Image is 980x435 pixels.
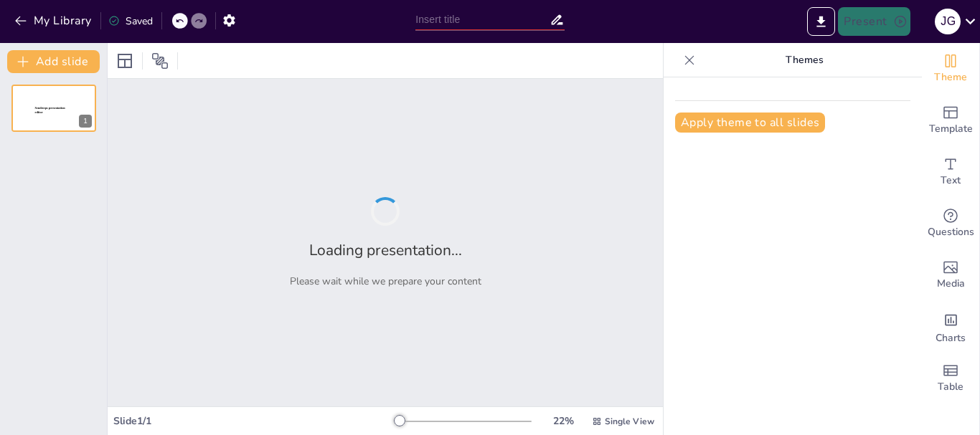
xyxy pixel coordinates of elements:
[935,7,961,36] button: J G
[934,70,967,85] span: Theme
[11,9,98,32] button: My Library
[929,121,973,137] span: Template
[113,49,136,72] div: Layout
[675,113,825,133] button: Apply theme to all slides
[113,414,394,428] div: Slide 1 / 1
[7,50,100,73] button: Add slide
[938,379,963,395] span: Table
[922,301,979,353] div: Add charts and graphs
[546,414,580,428] div: 22 %
[11,85,96,132] div: 1
[807,7,835,36] button: Export to PowerPoint
[79,115,92,128] div: 1
[922,353,979,404] div: Add a table
[838,7,910,36] button: Present
[922,95,979,146] div: Add ready made slides
[108,14,153,28] div: Saved
[922,43,979,95] div: Change the overall theme
[928,224,974,240] span: Questions
[701,43,908,77] p: Themes
[605,416,654,427] span: Single View
[151,52,169,70] span: Position
[922,249,979,301] div: Add images, graphics, shapes or video
[937,276,965,292] span: Media
[309,240,462,260] h2: Loading presentation...
[415,9,550,30] input: Insert title
[290,274,481,288] p: Please wait while we prepare your content
[935,9,961,34] div: J G
[922,146,979,198] div: Add text boxes
[35,107,65,115] span: Sendsteps presentation editor
[941,173,961,188] span: Text
[936,330,966,346] span: Charts
[922,198,979,249] div: Get real-time input from your audience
